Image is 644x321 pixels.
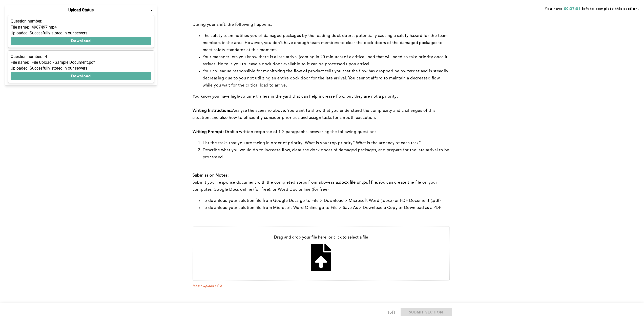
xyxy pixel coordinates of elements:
p: with the completed steps from above You can create the file on your computer, Google Docs online ... [193,179,450,193]
span: You know you have high-volume trailers in the yard that can help increase flow, but they are not ... [193,95,398,99]
span: : Draft a written response of 1-2 paragraphs, answering the following questions: [223,130,378,134]
p: Question number: [11,19,42,24]
span: You have left to complete this section. [545,5,639,11]
li: To download your solution file from Microsoft Word Online go to File > Save As > Download a Copy ... [203,204,450,211]
span: List the tasks that you are facing in order of priority. What is your top priority? What is the u... [203,141,421,145]
button: x [149,8,154,13]
button: Download [11,72,151,80]
span: Submit your response document [193,181,257,185]
span: The safety team notifies you of damaged packages by the loading dock doors, potentially causing a... [203,34,449,52]
h4: Upload Status [68,8,94,12]
p: Question number: [11,54,42,59]
span: During your shift, the following happens: [193,23,272,27]
strong: Writing Instructions: [193,109,232,113]
div: 1 of 1 [387,309,396,316]
p: 1 [45,19,47,24]
span: 00:27:01 [564,7,580,11]
span: as a [330,181,338,185]
p: File Upload - Sample Document.pdf [32,60,95,65]
span: SUBMIT SECTION [409,310,443,314]
div: Uploaded! Succesfully stored in our servers [11,31,151,35]
p: File name: [11,60,29,65]
p: 4987497.mp4 [32,25,57,30]
button: Download [11,37,151,45]
strong: Writing Prompt [193,130,223,134]
span: Describe what you would do to increase flow, clear the dock doors of damaged packages, and prepar... [203,148,450,159]
strong: .docx file or .pdf file [338,181,377,185]
span: Analyze the scenario above. You want to show that you understand the complexity and challenges of... [193,109,437,120]
p: 4 [45,54,47,59]
span: Your colleague responsible for monitoring the flow of product tells you that the flow has dropped... [203,69,449,88]
span: . [377,181,378,185]
li: To download your solution file from Google Docs go to File > Download > Microsoft Word (.docx) or... [203,197,450,204]
button: Show Uploads [5,5,50,13]
p: File name: [11,25,29,30]
span: Your manager lets you know there is a late arrival (coming in 20 minutes) of a critical load that... [203,55,449,66]
button: SUBMIT SECTION [401,308,452,316]
div: Uploaded! Succesfully stored in our servers [11,66,151,71]
strong: Submission Notes: [193,174,228,178]
span: Please upload a file [193,284,450,288]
